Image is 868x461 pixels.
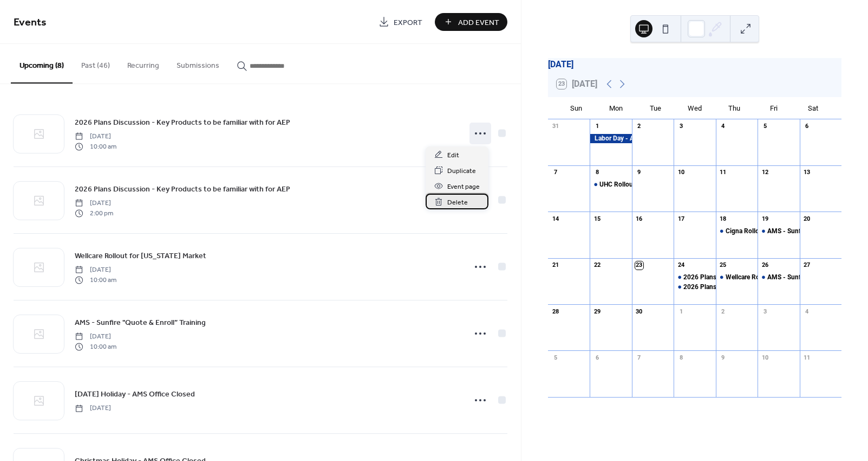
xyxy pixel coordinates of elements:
div: 25 [719,261,727,270]
a: Export [370,13,430,31]
div: 2026 Plans Discussion - Key Products to be familiar with for AEP [674,283,715,292]
div: 17 [677,215,685,223]
button: Upcoming (8) [11,44,73,84]
div: 18 [719,215,727,223]
div: 1 [593,123,601,131]
div: 16 [635,215,643,223]
div: UHC Rollout for AMS Agency [590,180,631,189]
div: 22 [593,261,601,270]
div: 26 [761,261,769,270]
div: Labor Day - AMS Office Closed [590,134,631,143]
span: Wellcare Rollout for [US_STATE] Market [75,251,206,262]
div: 23 [635,261,643,270]
div: [DATE] [548,58,841,71]
div: 12 [761,169,769,177]
div: 5 [761,123,769,131]
div: 4 [719,123,727,131]
button: Add Event [435,13,507,31]
button: Past (46) [73,44,119,82]
span: Event page [447,181,480,193]
span: AMS - Sunfire "Quote & Enroll” Training [75,317,206,329]
span: Edit [447,150,459,161]
div: 21 [551,261,559,270]
div: Wed [675,98,714,119]
div: Mon [596,98,636,119]
div: 2026 Plans Discussion - Key Products to be familiar with for AEP [674,273,715,282]
div: Cigna Rollout [716,227,758,236]
div: Thu [714,98,754,119]
div: 8 [593,169,601,177]
div: UHC Rollout for AMS Agency [599,180,684,189]
div: 15 [593,215,601,223]
div: 2 [635,123,643,131]
div: 9 [635,169,643,177]
div: Tue [636,98,675,119]
div: Sat [793,98,833,119]
span: 10:00 am [75,275,116,285]
div: Wellcare Rollout for [US_STATE] Market [726,273,838,282]
a: Wellcare Rollout for [US_STATE] Market [75,249,206,262]
div: 10 [761,354,769,362]
span: [DATE] [75,199,113,208]
span: [DATE] [75,132,116,142]
div: 9 [719,354,727,362]
a: [DATE] Holiday - AMS Office Closed [75,388,195,400]
div: Wellcare Rollout for Kansas Market [716,273,758,282]
div: 2 [719,308,727,316]
span: 2026 Plans Discussion - Key Products to be familiar with for AEP [75,184,290,195]
div: 28 [551,308,559,316]
div: 19 [761,215,769,223]
div: 10 [677,169,685,177]
div: Fri [754,98,793,119]
span: Delete [447,197,468,208]
div: 6 [593,354,601,362]
div: 3 [677,123,685,131]
div: 24 [677,261,685,270]
span: Events [14,12,47,33]
div: 11 [719,169,727,177]
div: 8 [677,354,685,362]
span: [DATE] [75,404,111,413]
div: AMS - Sunfire "Quote & Enroll” Training [758,227,799,236]
span: Duplicate [447,165,476,177]
div: Sun [557,98,596,119]
a: 2026 Plans Discussion - Key Products to be familiar with for AEP [75,183,290,195]
div: 3 [761,308,769,316]
div: 14 [551,215,559,223]
div: 30 [635,308,643,316]
div: AMS - Sunfire "Quote & Enroll” Training [758,273,799,282]
button: Recurring [119,44,168,82]
span: [DATE] [75,332,116,342]
span: Export [394,17,422,28]
div: 13 [803,169,811,177]
div: 7 [551,169,559,177]
div: 29 [593,308,601,316]
span: 2026 Plans Discussion - Key Products to be familiar with for AEP [75,117,290,129]
div: 6 [803,123,811,131]
div: 20 [803,215,811,223]
div: 11 [803,354,811,362]
span: [DATE] Holiday - AMS Office Closed [75,389,195,400]
span: [DATE] [75,265,116,275]
span: 10:00 am [75,342,116,351]
span: 2:00 pm [75,208,113,218]
a: AMS - Sunfire "Quote & Enroll” Training [75,316,206,329]
div: 4 [803,308,811,316]
div: Cigna Rollout [726,227,765,236]
div: 1 [677,308,685,316]
div: 27 [803,261,811,270]
div: 31 [551,123,559,131]
span: 10:00 am [75,142,116,151]
div: 5 [551,354,559,362]
div: 7 [635,354,643,362]
a: 2026 Plans Discussion - Key Products to be familiar with for AEP [75,116,290,129]
span: Add Event [458,17,499,28]
button: Submissions [168,44,228,82]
